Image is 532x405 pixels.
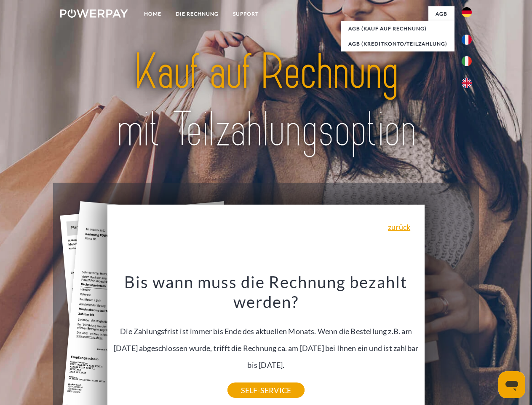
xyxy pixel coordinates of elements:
[60,9,128,18] img: logo-powerpay-white.svg
[137,6,168,22] a: Home
[341,21,454,36] a: AGB (Kauf auf Rechnung)
[226,6,266,22] a: SUPPORT
[388,223,410,231] a: zurück
[80,40,452,162] img: title-powerpay_de.svg
[168,6,226,22] a: DIE RECHNUNG
[227,383,305,398] a: SELF-SERVICE
[112,272,420,390] div: Die Zahlungsfrist ist immer bis Ende des aktuellen Monats. Wenn die Bestellung z.B. am [DATE] abg...
[462,56,472,66] img: it
[498,371,525,398] iframe: Schaltfläche zum Öffnen des Messaging-Fensters
[112,272,420,312] h3: Bis wann muss die Rechnung bezahlt werden?
[462,35,472,45] img: fr
[462,7,472,17] img: de
[462,78,472,88] img: en
[341,36,454,51] a: AGB (Kreditkonto/Teilzahlung)
[428,6,454,22] a: agb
